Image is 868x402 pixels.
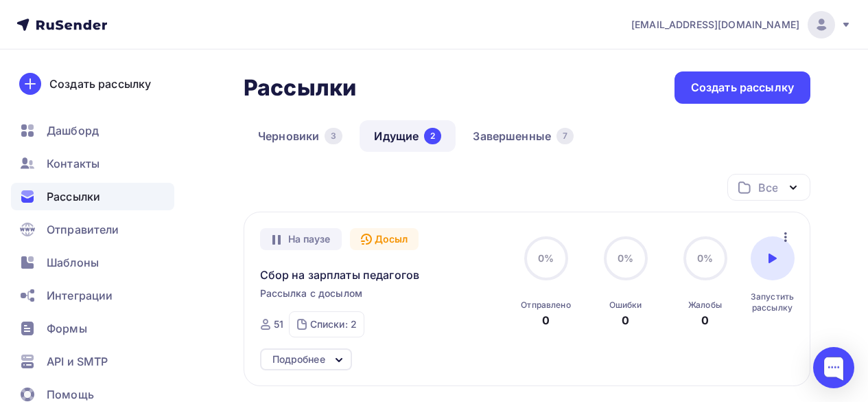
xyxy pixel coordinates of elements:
[458,120,588,152] a: Завершенные7
[310,317,357,331] div: Списки: 2
[350,228,419,250] div: Досыл
[11,315,174,342] a: Формы
[260,228,342,250] div: На паузе
[272,351,325,368] div: Подробнее
[688,300,722,311] div: Жалобы
[691,80,794,96] div: Создать рассылку
[424,128,441,144] div: 2
[521,300,570,311] div: Отправлено
[47,155,99,172] span: Контакты
[542,312,550,328] div: 0
[47,287,113,304] span: Интеграции
[274,317,283,331] div: 51
[47,221,119,238] span: Отправители
[325,128,342,144] div: 3
[609,300,642,311] div: Ошибки
[11,183,174,210] a: Рассылки
[697,252,713,264] span: 0%
[701,312,709,328] div: 0
[631,18,799,32] span: [EMAIL_ADDRESS][DOMAIN_NAME]
[47,122,99,139] span: Дашборд
[11,216,174,243] a: Отправители
[538,252,554,264] span: 0%
[244,120,357,152] a: Черновики3
[727,174,810,201] button: Все
[556,128,574,144] div: 7
[49,76,151,92] div: Создать рассылку
[751,291,795,313] div: Запустить рассылку
[260,267,420,283] span: Сбор на зарплаты педагогов
[11,249,174,276] a: Шаблоны
[631,11,852,38] a: [EMAIL_ADDRESS][DOMAIN_NAME]
[618,252,633,264] span: 0%
[47,254,99,271] span: Шаблоны
[11,117,174,144] a: Дашборд
[622,312,629,328] div: 0
[244,74,356,102] h2: Рассылки
[47,353,108,370] span: API и SMTP
[758,179,777,196] div: Все
[47,320,87,337] span: Формы
[47,188,100,205] span: Рассылки
[260,287,363,300] span: Рассылка с досылом
[11,150,174,177] a: Контакты
[360,120,456,152] a: Идущие2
